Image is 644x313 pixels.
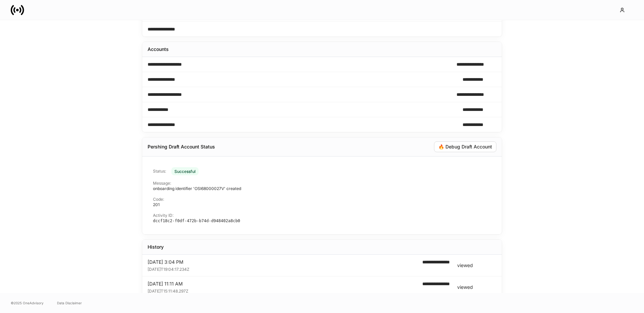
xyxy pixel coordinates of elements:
span: © 2025 OneAdvisory [11,300,44,306]
div: viewed [457,284,473,291]
div: Successful [174,168,196,175]
p: Message: [153,181,491,186]
p: Activity ID: [153,213,491,218]
p: Status: [153,169,166,174]
p: onboarding identifier 'OSI68000027V' created [153,186,491,191]
a: Data Disclaimer [57,300,82,306]
button: 🔥 Debug Draft Account [434,141,496,152]
div: [DATE] 3:04 PM [148,259,417,265]
div: [DATE] 11:11 AM [148,280,417,287]
div: viewed [457,262,473,269]
div: History [148,244,164,250]
p: dccf18c2-f0df-472b-b74d-d948402a8cb0 [153,218,491,224]
div: 🔥 Debug Draft Account [438,144,492,149]
div: [DATE]T15:11:48.297Z [148,287,417,294]
p: 201 [153,202,491,207]
p: Code: [153,197,491,202]
div: Pershing Draft Account Status [148,143,215,150]
div: Accounts [148,46,169,53]
div: [DATE]T19:04:17.234Z [148,265,417,272]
